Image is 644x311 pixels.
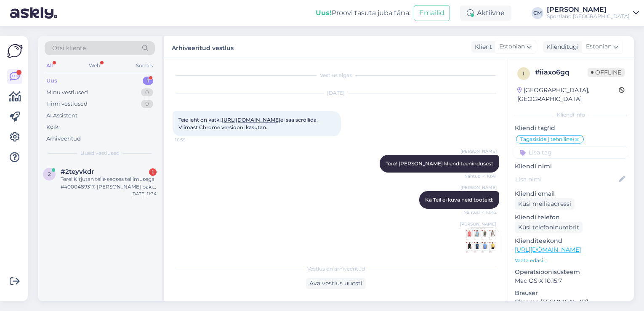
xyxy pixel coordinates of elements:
div: 1 [149,168,157,176]
span: [PERSON_NAME] [460,221,496,227]
span: Tagasiside ( tehniline) [520,137,574,142]
p: Operatsioonisüsteem [515,268,627,276]
div: All [45,60,54,71]
p: Chrome [TECHNICAL_ID] [515,298,627,306]
div: Sportland [GEOGRAPHIC_DATA] [547,13,630,20]
div: Küsi meiliaadressi [515,198,575,210]
p: Vaata edasi ... [515,257,627,264]
div: Kõik [46,123,59,131]
div: Aktiivne [460,5,511,21]
span: 2 [48,171,51,177]
span: Otsi kliente [52,44,86,53]
div: 0 [141,100,153,108]
span: i [523,70,524,77]
img: Attachment [465,228,499,261]
b: Uus! [316,9,332,17]
span: Estonian [586,42,612,51]
div: Tere! Kirjutan teile seoses tellimusega #4000489317. [PERSON_NAME] paki kätte, kuid kahjuks üks t... [61,175,157,191]
div: Klienditugi [543,43,579,51]
img: Askly Logo [7,43,23,59]
span: Uued vestlused [80,149,120,157]
input: Lisa nimi [515,175,617,184]
div: Klient [471,43,492,51]
span: Offline [588,68,625,77]
p: Kliendi nimi [515,162,627,171]
input: Lisa tag [515,146,627,159]
div: [DATE] [173,89,499,97]
div: [GEOGRAPHIC_DATA], [GEOGRAPHIC_DATA] [517,86,619,104]
p: Klienditeekond [515,237,627,245]
span: [PERSON_NAME] [460,148,497,154]
div: Arhiveeritud [46,135,81,143]
div: # iiaxo6gq [535,67,588,77]
span: Vestlus on arhiveeritud [307,265,365,273]
a: [URL][DOMAIN_NAME] [515,246,581,253]
div: Proovi tasuta juba täna: [316,8,410,18]
div: AI Assistent [46,112,77,120]
div: Tiimi vestlused [46,100,88,108]
div: Küsi telefoninumbrit [515,222,583,233]
p: Kliendi email [515,189,627,198]
div: Vestlus algas [173,72,499,79]
div: Uus [46,77,57,85]
div: Socials [134,60,155,71]
div: Minu vestlused [46,88,88,97]
a: [URL][DOMAIN_NAME] [222,117,280,123]
span: 10:35 [175,137,207,143]
span: Nähtud ✓ 10:42 [463,209,497,215]
a: [PERSON_NAME]Sportland [GEOGRAPHIC_DATA] [547,6,639,20]
div: 1 [143,77,153,85]
span: Tere! [PERSON_NAME] klienditeenindusest [386,160,493,167]
label: Arhiveeritud vestlus [172,41,234,53]
p: Mac OS X 10.15.7 [515,276,627,285]
button: Emailid [414,5,450,21]
div: 0 [141,88,153,97]
span: Nähtud ✓ 10:41 [464,173,497,179]
span: Ka Teil ei kuva neid tooteid: [425,197,493,203]
p: Kliendi telefon [515,213,627,222]
p: Brauser [515,289,627,298]
div: CM [532,7,543,19]
div: Kliendi info [515,111,627,119]
span: Estonian [499,42,525,51]
span: [PERSON_NAME] [460,184,497,191]
span: #2teyvkdr [61,168,94,175]
div: [PERSON_NAME] [547,6,630,13]
div: [DATE] 11:34 [131,191,157,197]
span: Teie leht on katki. ei saa scrollida. Viimast Chrome versiooni kasutan. [178,117,319,130]
div: Ava vestlus uuesti [306,278,366,289]
p: Kliendi tag'id [515,124,627,133]
div: Web [87,60,102,71]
